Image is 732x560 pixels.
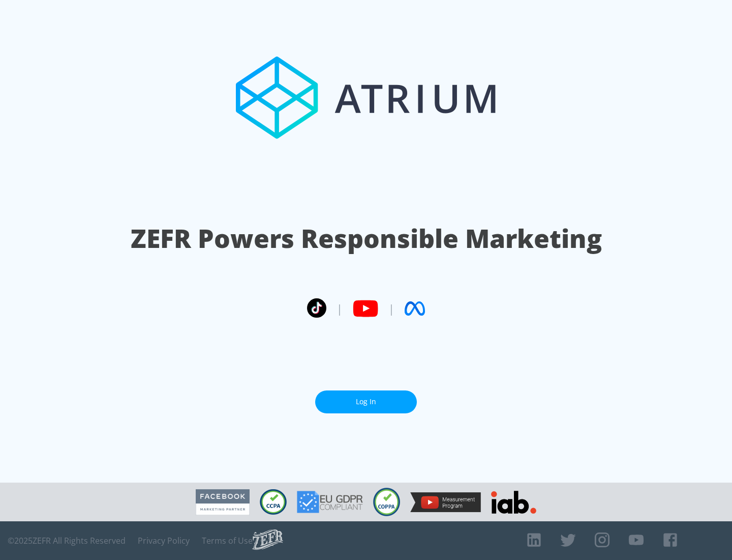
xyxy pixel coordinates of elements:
a: Privacy Policy [138,536,190,546]
span: © 2025 ZEFR All Rights Reserved [8,536,126,546]
a: Log In [315,390,417,413]
a: Terms of Use [202,536,253,546]
span: | [388,301,394,316]
h1: ZEFR Powers Responsible Marketing [131,221,602,256]
img: CCPA Compliant [260,489,287,515]
img: GDPR Compliant [297,491,363,513]
img: Facebook Marketing Partner [196,489,250,515]
img: IAB [491,491,536,514]
span: | [337,301,343,316]
img: YouTube Measurement Program [410,492,481,512]
img: COPPA Compliant [373,488,400,516]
